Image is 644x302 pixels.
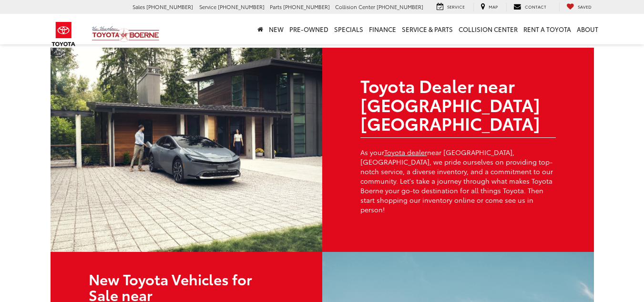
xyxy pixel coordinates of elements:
a: Specials [331,14,366,44]
a: Map [473,3,505,11]
span: Service [447,3,465,10]
a: Service & Parts: Opens in a new tab [399,14,456,44]
img: Vic Vaughan Toyota of Boerne [92,26,160,42]
a: New [266,14,286,44]
a: Toyota dealer [384,147,427,157]
a: My Saved Vehicles [559,3,599,11]
span: [PHONE_NUMBER] [218,3,265,10]
span: Map [489,3,498,10]
a: Home [255,14,266,44]
span: Contact [525,3,546,10]
a: Service [429,3,472,11]
a: Rent a Toyota [521,14,574,44]
span: Sales [133,3,145,10]
span: Collision Center [335,3,375,10]
a: Finance [366,14,399,44]
a: Contact [506,3,553,11]
a: About [574,14,601,44]
span: Parts [270,3,282,10]
img: Toyota [46,19,82,50]
p: As your near [GEOGRAPHIC_DATA], [GEOGRAPHIC_DATA], we pride ourselves on providing top-notch serv... [360,147,556,214]
img: Toyota Dealer near Comfort TX [51,48,322,252]
h1: Toyota Dealer near [GEOGRAPHIC_DATA] [GEOGRAPHIC_DATA] [360,76,556,133]
a: Pre-Owned [286,14,331,44]
span: [PHONE_NUMBER] [146,3,193,10]
span: Service [199,3,216,10]
a: Collision Center [456,14,521,44]
span: Saved [578,3,592,10]
span: [PHONE_NUMBER] [283,3,330,10]
span: [PHONE_NUMBER] [377,3,423,10]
